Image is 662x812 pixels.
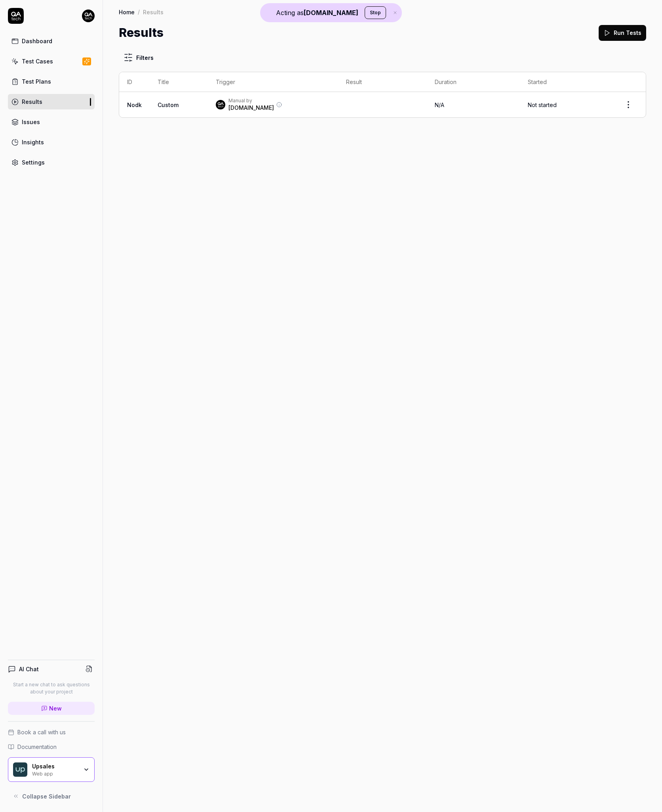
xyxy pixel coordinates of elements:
span: N/A [435,101,444,108]
p: Start a new chat to ask questions about your project [8,681,95,695]
a: Insights [8,134,95,150]
button: Run Tests [599,25,646,41]
div: [DOMAIN_NAME] [228,104,274,112]
th: Result [338,72,426,92]
button: Collapse Sidebar [8,788,95,804]
div: Test Cases [22,57,53,65]
a: Test Cases [8,54,95,69]
button: Upsales LogoUpsalesWeb app [8,757,95,782]
th: Started [520,72,611,92]
div: Manual by [228,98,274,104]
div: Results [143,8,164,16]
h4: AI Chat [19,665,39,673]
th: Trigger [208,72,339,92]
div: Insights [22,138,44,146]
img: 7ccf6c19-61ad-4a6c-8811-018b02a1b829.jpg [216,100,225,109]
button: Stop [365,6,386,19]
div: Web app [32,770,78,776]
button: More information [276,101,283,108]
div: Dashboard [22,37,52,45]
img: 7ccf6c19-61ad-4a6c-8811-018b02a1b829.jpg [82,10,95,22]
a: Test Plans [8,74,95,89]
div: Results [22,98,42,106]
a: Results [8,94,95,109]
a: Home [119,8,135,16]
span: New [49,704,62,712]
button: Filters [119,50,158,65]
a: Settings [8,155,95,170]
span: Collapse Sidebar [22,792,71,801]
div: Upsales [32,763,78,770]
img: Upsales Logo [13,762,27,777]
a: New [8,702,95,715]
span: Custom [158,101,179,108]
span: Book a call with us [17,728,66,736]
td: Not started [520,92,611,117]
a: Documentation [8,743,95,751]
th: Title [150,72,208,92]
th: Duration [427,72,520,92]
th: ID [119,72,150,92]
a: Dashboard [8,33,95,49]
div: Issues [22,118,40,126]
div: Settings [22,158,45,167]
a: Book a call with us [8,728,95,736]
div: Test Plans [22,77,51,86]
div: / [138,8,140,16]
h1: Results [119,24,164,42]
span: Documentation [17,743,57,751]
a: Nodk [127,101,142,108]
a: Issues [8,114,95,130]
